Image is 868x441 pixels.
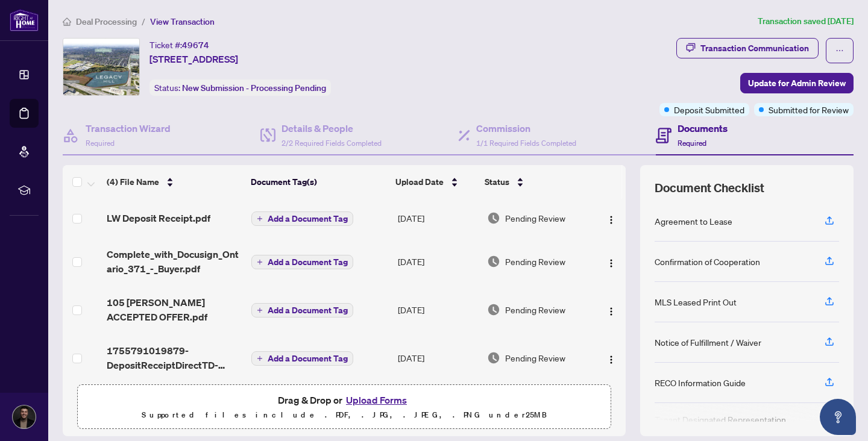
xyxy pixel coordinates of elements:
img: Logo [606,355,616,364]
div: Transaction Communication [700,39,809,58]
td: [DATE] [393,334,482,382]
span: 105 [PERSON_NAME] ACCEPTED OFFER.pdf [107,295,242,324]
div: RECO Information Guide [655,376,746,389]
img: Logo [606,215,616,225]
button: Add a Document Tag [251,211,353,226]
span: Drag & Drop orUpload FormsSupported files include .PDF, .JPG, .JPEG, .PNG under25MB [78,385,611,430]
span: plus [257,216,263,222]
button: Add a Document Tag [251,351,353,366]
span: LW Deposit Receipt.pdf [107,211,210,225]
button: Upload Forms [342,392,410,408]
span: Complete_with_Docusign_Ontario_371_-_Buyer.pdf [107,247,242,276]
button: Logo [602,252,621,271]
span: Add a Document Tag [268,354,348,363]
button: Add a Document Tag [251,255,353,269]
button: Add a Document Tag [251,351,353,366]
button: Logo [602,300,621,319]
span: home [63,17,71,26]
span: plus [257,307,263,313]
th: Document Tag(s) [246,165,391,199]
span: Status [485,175,509,189]
h4: Transaction Wizard [86,121,171,136]
div: MLS Leased Print Out [655,295,737,308]
span: Required [678,139,706,148]
th: Upload Date [391,165,479,199]
span: 1755791019879-DepositReceiptDirectTD-105Matawin.jpeg [107,343,242,372]
span: Add a Document Tag [268,306,348,314]
span: plus [257,259,263,265]
span: 1/1 Required Fields Completed [476,139,576,148]
img: logo [10,9,39,31]
h4: Commission [476,121,576,136]
span: 2/2 Required Fields Completed [281,139,382,148]
th: Status [480,165,591,199]
span: Pending Review [505,255,565,268]
td: [DATE] [393,286,482,334]
div: Notice of Fulfillment / Waiver [655,336,761,349]
img: Document Status [487,303,500,316]
li: / [142,14,145,28]
button: Logo [602,208,621,228]
button: Add a Document Tag [251,254,353,270]
span: plus [257,355,263,361]
img: Document Status [487,255,500,268]
img: Profile Icon [13,405,36,428]
td: [DATE] [393,199,482,237]
span: ellipsis [835,46,844,55]
span: Add a Document Tag [268,214,348,223]
span: New Submission - Processing Pending [182,83,326,93]
span: Pending Review [505,303,565,316]
button: Add a Document Tag [251,211,353,227]
p: Supported files include .PDF, .JPG, .JPEG, .PNG under 25 MB [85,408,603,422]
span: (4) File Name [107,175,159,189]
span: Upload Date [395,175,444,189]
th: (4) File Name [102,165,245,199]
div: Agreement to Lease [655,214,732,228]
button: Logo [602,348,621,367]
img: Logo [606,307,616,316]
span: Required [86,139,115,148]
span: Pending Review [505,211,565,225]
td: [DATE] [393,237,482,286]
img: Document Status [487,211,500,225]
span: Deal Processing [76,16,137,27]
img: Document Status [487,351,500,364]
button: Open asap [820,399,856,435]
span: Document Checklist [655,180,764,196]
button: Add a Document Tag [251,302,353,318]
span: Deposit Submitted [674,103,744,116]
span: [STREET_ADDRESS] [149,52,238,66]
article: Transaction saved [DATE] [758,14,854,28]
h4: Documents [678,121,728,136]
div: Ticket #: [149,38,209,52]
span: Update for Admin Review [748,73,846,93]
div: Confirmation of Cooperation [655,255,760,268]
div: Status: [149,80,331,96]
span: 49674 [182,40,209,51]
button: Transaction Communication [676,38,819,58]
span: Add a Document Tag [268,258,348,266]
img: Logo [606,258,616,268]
button: Add a Document Tag [251,303,353,317]
img: IMG-N12313075_1.jpg [63,39,139,95]
span: Pending Review [505,351,565,364]
span: Submitted for Review [769,103,849,116]
h4: Details & People [281,121,382,136]
span: Drag & Drop or [278,392,410,408]
button: Update for Admin Review [740,73,854,93]
span: View Transaction [150,16,215,27]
